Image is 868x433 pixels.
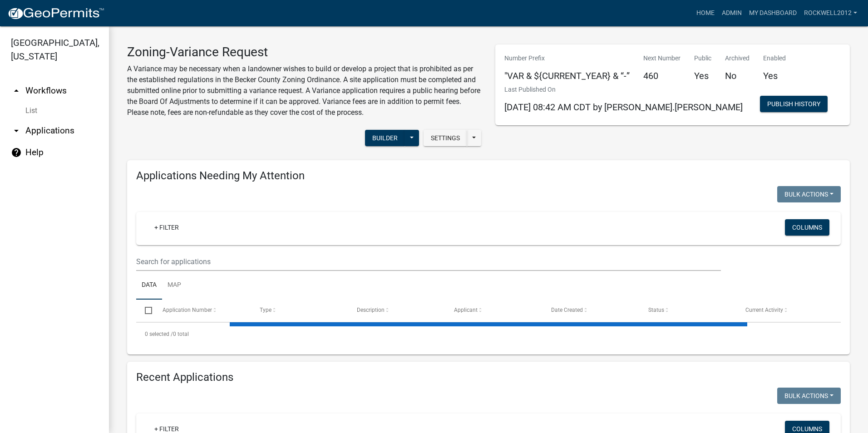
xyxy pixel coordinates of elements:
[504,54,630,63] p: Number Prefix
[11,125,22,136] i: arrow_drop_down
[800,5,861,22] a: Rockwell2012
[694,70,711,81] h5: Yes
[745,307,783,313] span: Current Activity
[136,323,841,345] div: 0 total
[127,44,482,60] h3: Zoning-Variance Request
[504,70,630,81] h5: "VAR & ${CURRENT_YEAR} & “-”
[737,300,834,321] datatable-header-cell: Current Activity
[348,300,445,321] datatable-header-cell: Description
[763,70,786,81] h5: Yes
[760,96,828,112] button: Publish History
[136,371,841,384] h4: Recent Applications
[725,54,750,63] p: Archived
[162,271,187,300] a: Map
[760,101,828,108] wm-modal-confirm: Workflow Publish History
[145,331,173,337] span: 0 selected /
[785,219,829,236] button: Columns
[504,85,743,94] p: Last Published On
[357,307,385,313] span: Description
[163,307,212,313] span: Application Number
[136,300,153,321] datatable-header-cell: Select
[127,64,482,118] p: A Variance may be necessary when a landowner wishes to build or develop a project that is prohibi...
[153,300,251,321] datatable-header-cell: Application Number
[365,130,405,146] button: Builder
[147,219,186,236] a: + Filter
[725,70,750,81] h5: No
[648,307,664,313] span: Status
[445,300,542,321] datatable-header-cell: Applicant
[542,300,640,321] datatable-header-cell: Date Created
[504,102,743,113] span: [DATE] 08:42 AM CDT by [PERSON_NAME].[PERSON_NAME]
[640,300,737,321] datatable-header-cell: Status
[136,169,841,182] h4: Applications Needing My Attention
[251,300,348,321] datatable-header-cell: Type
[11,147,22,158] i: help
[745,5,800,22] a: My Dashboard
[454,307,478,313] span: Applicant
[694,54,711,63] p: Public
[693,5,718,22] a: Home
[718,5,745,22] a: Admin
[11,85,22,96] i: arrow_drop_up
[777,186,841,202] button: Bulk Actions
[424,130,467,146] button: Settings
[643,70,681,81] h5: 460
[136,252,721,271] input: Search for applications
[643,54,681,63] p: Next Number
[551,307,583,313] span: Date Created
[136,271,162,300] a: Data
[777,388,841,404] button: Bulk Actions
[763,54,786,63] p: Enabled
[260,307,271,313] span: Type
